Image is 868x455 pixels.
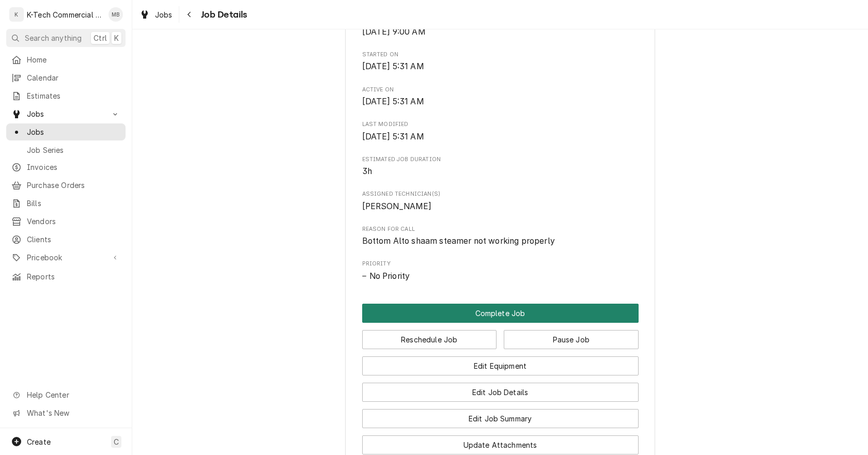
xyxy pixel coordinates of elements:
div: K [9,7,24,22]
a: Job Series [6,142,126,159]
span: Reports [27,271,120,282]
button: Reschedule Job [362,330,497,349]
div: Last Modified [362,120,639,143]
a: Jobs [135,6,177,23]
span: Active On [362,96,639,108]
span: [DATE] 5:31 AM [362,132,424,142]
a: Bills [6,195,126,212]
div: No Priority [362,270,639,283]
span: Started On [362,51,639,59]
span: Started On [362,60,639,73]
div: Button Group Row [362,349,639,375]
div: MB [109,7,123,22]
span: Jobs [27,108,105,119]
a: Go to Help Center [6,386,126,403]
span: Estimated Job Duration [362,165,639,178]
span: Create [27,437,51,446]
span: Pricebook [27,252,105,263]
div: Button Group Row [362,375,639,402]
span: Assigned Technician(s) [362,200,639,213]
span: [DATE] 5:31 AM [362,61,424,71]
a: Home [6,51,126,68]
div: Estimated Job Duration [362,155,639,178]
a: Reports [6,268,126,285]
span: Clients [27,234,120,245]
a: Clients [6,231,126,248]
div: Button Group Row [362,402,639,428]
span: Assigned Technician(s) [362,190,639,198]
span: K [114,33,119,43]
div: Priority [362,260,639,282]
span: Estimated Job Duration [362,155,639,164]
span: [DATE] 9:00 AM [362,27,426,37]
span: Priority [362,260,639,268]
button: Search anythingCtrlK [6,29,126,47]
button: Pause Job [504,330,639,349]
a: Purchase Orders [6,177,126,194]
div: Active On [362,86,639,108]
a: Jobs [6,123,126,140]
span: Reason For Call [362,235,639,247]
span: Jobs [27,127,120,137]
button: Navigate back [181,6,198,23]
span: Search anything [25,33,82,43]
span: Reason For Call [362,225,639,233]
span: Scheduled For [362,26,639,38]
div: Mehdi Bazidane's Avatar [109,7,123,22]
span: What's New [27,407,119,418]
span: [DATE] 5:31 AM [362,97,424,106]
div: Button Group Row [362,428,639,454]
span: Home [27,54,120,65]
a: Go to What's New [6,404,126,421]
a: Invoices [6,159,126,176]
div: Started On [362,51,639,73]
div: Reason For Call [362,225,639,247]
span: Last Modified [362,120,639,129]
span: Jobs [155,9,173,20]
span: Active On [362,86,639,94]
span: [PERSON_NAME] [362,201,432,211]
span: Ctrl [94,33,107,43]
button: Edit Job Details [362,383,639,402]
a: Go to Jobs [6,105,126,122]
span: Bills [27,198,120,209]
button: Edit Equipment [362,356,639,375]
a: Estimates [6,87,126,104]
div: Button Group Row [362,323,639,349]
span: Purchase Orders [27,180,120,191]
span: Calendar [27,72,120,83]
span: Last Modified [362,131,639,143]
a: Vendors [6,213,126,230]
span: Invoices [27,162,120,172]
button: Update Attachments [362,435,639,454]
span: Bottom Alto shaam steamer not working properly [362,236,555,246]
span: Job Series [27,145,120,155]
span: 3h [362,166,372,176]
span: C [114,436,119,447]
span: Estimates [27,90,120,101]
div: Button Group Row [362,304,639,323]
div: Assigned Technician(s) [362,190,639,212]
a: Calendar [6,69,126,86]
button: Edit Job Summary [362,409,639,428]
span: Vendors [27,216,120,227]
span: Priority [362,270,639,283]
button: Complete Job [362,304,639,323]
div: K-Tech Commercial Kitchen Repair & Maintenance [27,9,103,20]
a: Go to Pricebook [6,249,126,266]
span: Job Details [198,8,247,22]
span: Help Center [27,389,119,400]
